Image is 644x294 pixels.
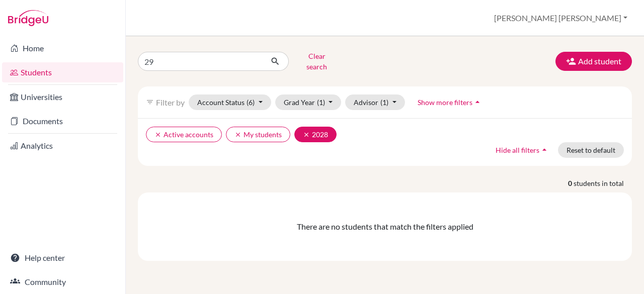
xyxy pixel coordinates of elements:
[2,62,123,82] a: Students
[234,131,242,138] i: clear
[2,272,123,292] a: Community
[345,94,405,110] button: Advisor(1)
[555,52,632,71] button: Add student
[409,94,491,110] button: Show more filtersarrow_drop_up
[294,127,337,142] button: clear2028
[289,48,345,74] button: Clear search
[303,131,310,138] i: clear
[487,142,558,158] button: Hide all filtersarrow_drop_up
[2,111,123,131] a: Documents
[568,178,574,188] strong: 0
[574,178,632,188] span: students in total
[156,97,185,107] span: Filter by
[146,98,154,106] i: filter_list
[138,52,263,71] input: Find student by name...
[558,142,624,158] button: Reset to default
[2,87,123,107] a: Universities
[380,98,388,107] span: (1)
[496,146,539,154] span: Hide all filters
[317,98,325,107] span: (1)
[146,127,222,142] button: clearActive accounts
[275,94,342,110] button: Grad Year(1)
[146,221,624,233] div: There are no students that match the filters applied
[490,9,632,28] button: [PERSON_NAME] [PERSON_NAME]
[2,248,123,268] a: Help center
[418,98,472,107] span: Show more filters
[247,98,255,107] span: (6)
[472,97,482,107] i: arrow_drop_up
[2,136,123,156] a: Analytics
[2,38,123,58] a: Home
[8,10,48,26] img: Bridge-U
[226,127,290,142] button: clearMy students
[539,145,549,155] i: arrow_drop_up
[154,131,162,138] i: clear
[189,94,271,110] button: Account Status(6)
